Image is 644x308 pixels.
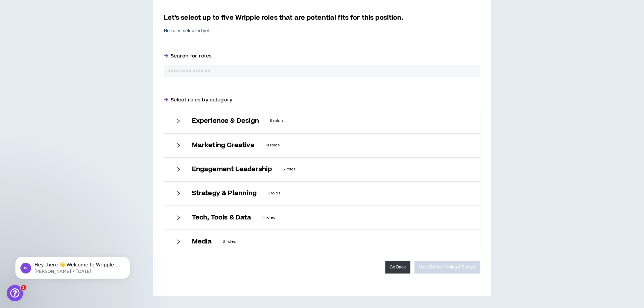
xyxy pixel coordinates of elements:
p: 11 roles [262,215,469,221]
img: logo [14,13,26,24]
div: Send us a message [14,97,113,104]
span: right [175,142,181,148]
iframe: Intercom notifications message [5,242,140,290]
div: We typically reply in a few hours [14,104,113,111]
button: Go Back [385,261,411,274]
p: 9 roles [267,190,469,196]
div: Profile image for Gabriella [92,11,105,24]
p: Select roles by category [164,97,480,103]
span: Messages [56,228,79,233]
p: 18 roles [265,142,469,148]
span: 1 [21,285,26,290]
h6: Marketing Creative [192,142,255,149]
span: right [175,215,181,221]
span: right [175,166,181,172]
button: Help [90,211,135,238]
span: Home [15,228,30,233]
p: 6 roles [222,239,469,245]
iframe: Intercom live chat [7,285,23,301]
p: Hi [PERSON_NAME] ! [14,48,122,71]
h6: Engagement Leadership [192,166,272,173]
h6: Strategy & Planning [192,190,257,197]
button: Messages [45,211,90,238]
p: No roles selected yet. [164,28,480,33]
div: Send us a messageWe typically reply in a few hours [7,91,128,117]
span: right [175,118,181,124]
div: Close [116,11,128,23]
button: Next: Define Timing & Budget [414,261,480,274]
span: Help [107,228,118,233]
p: Let’s select up to five Wripple roles that are potential fits for this position. [164,13,480,23]
h6: Tech, Tools & Data [192,214,251,221]
span: right [175,190,181,196]
span: right [175,239,181,245]
h6: Experience & Design [192,117,259,125]
p: How can we help? [14,71,122,82]
p: 5 roles [283,166,469,172]
p: 8 roles [270,118,469,124]
h6: Media [192,238,212,245]
p: Search for roles [164,53,480,60]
